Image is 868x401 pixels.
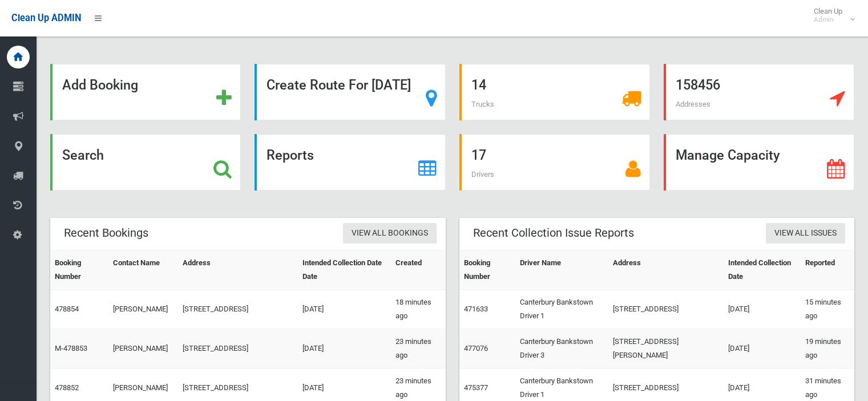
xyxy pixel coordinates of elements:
[459,134,650,191] a: 17 Drivers
[814,15,842,24] small: Admin
[608,290,724,329] td: [STREET_ADDRESS]
[515,290,608,329] td: Canterbury Bankstown Driver 1
[108,329,179,368] td: [PERSON_NAME]
[55,305,79,313] a: 478854
[515,329,608,368] td: Canterbury Bankstown Driver 3
[808,7,854,24] span: Clean Up
[664,64,854,120] a: 158456 Addresses
[664,134,854,191] a: Manage Capacity
[178,250,297,290] th: Address
[55,344,87,353] a: M-478853
[178,329,297,368] td: [STREET_ADDRESS]
[50,222,162,244] header: Recent Bookings
[391,250,445,290] th: Created
[471,100,494,108] span: Trucks
[50,64,241,120] a: Add Booking
[459,222,648,244] header: Recent Collection Issue Reports
[391,290,445,329] td: 18 minutes ago
[255,64,445,120] a: Create Route For [DATE]
[471,77,486,93] strong: 14
[267,147,314,163] strong: Reports
[178,290,297,329] td: [STREET_ADDRESS]
[676,77,720,93] strong: 158456
[676,100,710,108] span: Addresses
[801,329,854,368] td: 19 minutes ago
[11,13,81,23] span: Clean Up ADMIN
[464,344,488,353] a: 477076
[464,383,488,392] a: 475377
[255,134,445,191] a: Reports
[724,290,800,329] td: [DATE]
[62,147,104,163] strong: Search
[267,77,411,93] strong: Create Route For [DATE]
[471,147,486,163] strong: 17
[608,329,724,368] td: [STREET_ADDRESS][PERSON_NAME]
[464,305,488,313] a: 471633
[108,250,179,290] th: Contact Name
[391,329,445,368] td: 23 minutes ago
[108,290,179,329] td: [PERSON_NAME]
[608,250,724,290] th: Address
[343,223,437,244] a: View All Bookings
[766,223,845,244] a: View All Issues
[801,250,854,290] th: Reported
[50,250,108,290] th: Booking Number
[62,77,138,93] strong: Add Booking
[471,170,494,179] span: Drivers
[298,250,391,290] th: Intended Collection Date Date
[55,383,79,392] a: 478852
[724,250,800,290] th: Intended Collection Date
[50,134,241,191] a: Search
[515,250,608,290] th: Driver Name
[298,290,391,329] td: [DATE]
[724,329,800,368] td: [DATE]
[459,250,516,290] th: Booking Number
[801,290,854,329] td: 15 minutes ago
[676,147,780,163] strong: Manage Capacity
[298,329,391,368] td: [DATE]
[459,64,650,120] a: 14 Trucks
